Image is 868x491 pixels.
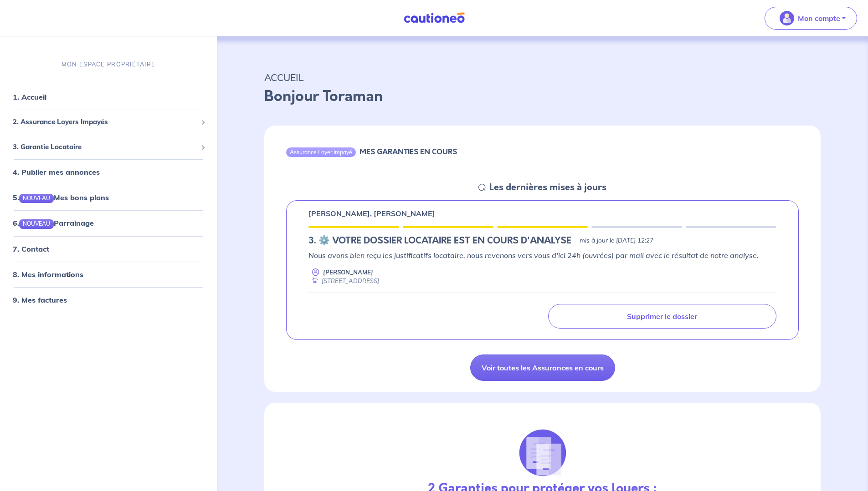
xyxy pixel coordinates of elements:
[13,244,49,253] a: 7. Contact
[4,265,213,283] div: 8. Mes informations
[13,295,67,304] a: 9. Mes factures
[264,86,821,107] p: Bonjour Toraman
[627,312,697,321] p: Supprimer le dossier
[548,304,776,329] a: Supprimer le dossier
[13,117,197,127] span: 2. Assurance Loyers Impayés
[4,138,213,156] div: 3. Garantie Locataire
[4,163,213,181] div: 4. Publier mes annonces
[323,268,373,277] p: [PERSON_NAME]
[286,147,356,157] div: Assurance Loyer Impayé
[13,142,197,152] span: 3. Garantie Locataire
[4,290,213,309] div: 9. Mes factures
[489,182,606,193] h5: Les dernières mises à jours
[13,269,83,278] a: 8. Mes informations
[264,69,821,86] p: ACCUEIL
[13,193,109,202] a: 5.NOUVEAUMes bons plans
[13,218,94,228] a: 6.NOUVEAUParrainage
[575,236,653,245] p: - mis à jour le [DATE] 12:27
[308,208,435,219] p: [PERSON_NAME], [PERSON_NAME]
[400,12,468,24] img: Cautioneo
[4,239,213,258] div: 7. Contact
[470,354,615,381] a: Voir toutes les Assurances en cours
[4,113,213,131] div: 2. Assurance Loyers Impayés
[4,214,213,232] div: 6.NOUVEAUParrainage
[308,235,571,246] h5: 3.︎ ⚙️ VOTRE DOSSIER LOCATAIRE EST EN COURS D'ANALYSE
[798,13,840,24] p: Mon compte
[360,147,457,156] h6: MES GARANTIES EN COURS
[518,428,567,477] img: justif-loupe
[13,92,46,101] a: 1. Accueil
[308,250,776,261] p: Nous avons bien reçu les justificatifs locataire, nous revenons vers vous d'ici 24h (ouvrées) par...
[4,188,213,207] div: 5.NOUVEAUMes bons plans
[13,167,100,177] a: 4. Publier mes annonces
[780,11,794,25] img: illu_account_valid_menu.svg
[308,235,776,246] div: state: DOCUMENTS-TO-EVALUATE, Context: NEW,CHOOSE-CERTIFICATE,RELATIONSHIP,LESSOR-DOCUMENTS
[62,60,155,69] p: MON ESPACE PROPRIÉTAIRE
[765,7,857,30] button: illu_account_valid_menu.svgMon compte
[4,88,213,106] div: 1. Accueil
[308,277,379,285] div: [STREET_ADDRESS]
